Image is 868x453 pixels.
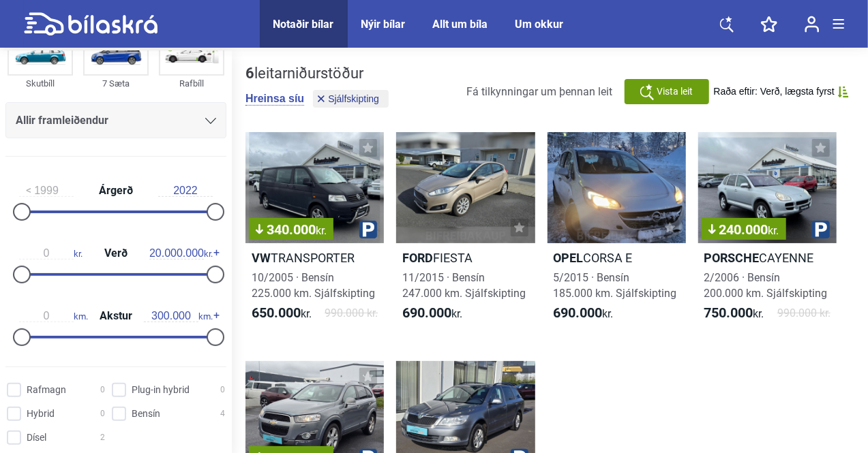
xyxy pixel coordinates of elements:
span: kr. [704,305,764,322]
span: Plug-in hybrid [132,383,190,397]
span: kr. [316,224,327,237]
h2: CORSA E [548,250,686,266]
span: 0 [100,383,105,397]
a: 240.000kr.PorscheCAYENNE2/2006 · Bensín200.000 km. Sjálfskipting750.000kr.990.000 kr. [698,132,837,334]
span: Árgerð [95,185,136,196]
span: 990.000 kr. [325,305,378,322]
span: Vista leit [657,84,693,99]
img: user-login.svg [805,16,820,33]
span: 2 [100,431,105,445]
button: Hreinsa síu [245,92,304,106]
span: 5/2015 · Bensín 185.000 km. Sjálfskipting [554,271,677,300]
h2: FIESTA [396,250,535,266]
b: 750.000 [704,304,753,321]
span: 4 [220,407,225,421]
b: 690.000 [554,304,603,321]
span: 2/2006 · Bensín 200.000 km. Sjálfskipting [704,271,828,300]
button: Raða eftir: Verð, lægsta fyrst [714,86,849,97]
img: parking.png [812,221,830,238]
a: FordFIESTA11/2015 · Bensín247.000 km. Sjálfskipting690.000kr. [396,132,535,334]
span: Verð [101,248,131,259]
b: Ford [402,251,433,265]
span: kr. [402,305,462,322]
div: Rafbíll [159,76,224,91]
a: Nýir bílar [361,18,406,31]
a: Allt um bíla [433,18,488,31]
span: Fá tilkynningar um þennan leit [467,85,613,98]
h2: CAYENNE [698,250,837,266]
span: Sjálfskipting [328,94,379,104]
span: 240.000 [708,223,779,236]
span: kr. [554,305,614,322]
a: OpelCORSA E5/2015 · Bensín185.000 km. Sjálfskipting690.000kr. [548,132,686,334]
span: Allir framleiðendur [16,111,108,130]
span: Raða eftir: Verð, lægsta fyrst [714,86,835,97]
b: Opel [554,251,584,265]
span: 11/2015 · Bensín 247.000 km. Sjálfskipting [402,271,526,300]
span: kr. [19,247,83,260]
b: 690.000 [402,304,451,321]
b: 6 [245,65,254,82]
a: Um okkur [515,18,564,31]
span: 990.000 kr. [777,305,830,322]
a: 340.000kr.VWTRANSPORTER10/2005 · Bensín225.000 km. Sjálfskipting650.000kr.990.000 kr. [245,132,384,334]
a: Notaðir bílar [273,18,334,31]
b: Porsche [704,251,760,265]
span: kr. [252,305,312,322]
span: kr. [149,247,213,260]
img: parking.png [359,221,377,238]
span: km. [144,310,213,322]
b: VW [252,251,271,265]
div: Skutbíll [8,76,73,91]
span: Bensín [132,407,160,421]
button: Sjálfskipting [313,90,389,108]
span: 340.000 [256,223,327,236]
div: leitarniðurstöður [245,65,392,82]
span: 0 [220,383,225,397]
h2: TRANSPORTER [245,250,384,266]
b: 650.000 [252,304,301,321]
div: 7 Sæta [83,76,149,91]
span: kr. [768,224,779,237]
span: km. [19,310,88,322]
span: Rafmagn [27,383,66,397]
span: Dísel [27,431,46,445]
span: Hybrid [27,407,55,421]
span: 0 [100,407,105,421]
span: Akstur [96,311,136,322]
span: 10/2005 · Bensín 225.000 km. Sjálfskipting [252,271,375,300]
